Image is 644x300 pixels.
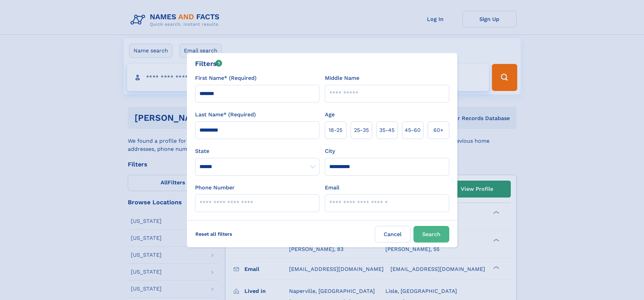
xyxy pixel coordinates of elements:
label: Cancel [375,226,411,243]
label: Phone Number [195,184,235,192]
label: Reset all filters [191,226,237,242]
div: Filters [195,59,222,69]
label: First Name* (Required) [195,74,257,82]
button: Search [413,226,449,243]
span: 25‑35 [354,126,369,134]
label: State [195,147,319,155]
label: Last Name* (Required) [195,111,256,119]
span: 35‑45 [379,126,395,134]
span: 45‑60 [405,126,421,134]
label: City [325,147,335,155]
span: 18‑25 [329,126,342,134]
label: Middle Name [325,74,359,82]
span: 60+ [433,126,444,134]
label: Age [325,111,335,119]
label: Email [325,184,339,192]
